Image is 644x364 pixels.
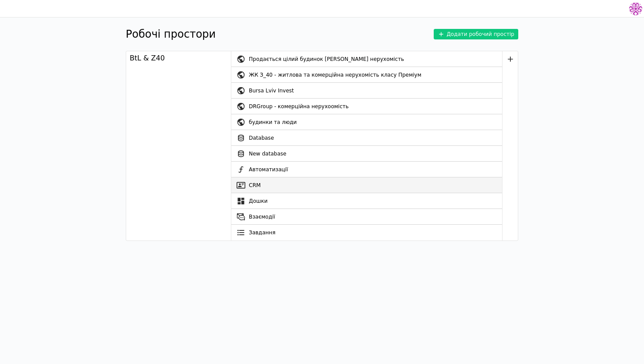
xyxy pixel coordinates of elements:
[629,2,642,15] img: 137b5da8a4f5046b86490006a8dec47a
[249,67,502,83] div: ЖК З_40 - житлова та комерційна нерухомість класу Преміум
[249,114,502,130] div: будинки та люди
[231,193,502,209] a: Дошки
[231,67,502,83] a: ЖК З_40 - житлова та комерційна нерухомість класу Преміум
[231,114,502,130] a: будинки та люди
[231,51,502,67] a: Продається цілий будинок [PERSON_NAME] нерухомість
[126,26,216,42] h1: Робочі простори
[231,177,502,193] a: CRM
[231,99,502,114] a: DRGroup - комерційна нерухоомість
[130,53,165,64] div: BtL & Z40
[249,99,502,114] div: DRGroup - комерційна нерухоомість
[249,83,502,99] div: Bursa Lviv Invest
[231,83,502,99] a: Bursa Lviv Invest
[434,29,518,39] button: Додати робочий простір
[231,162,502,177] a: Автоматизації
[231,130,502,146] a: Database
[231,209,502,225] a: Взаємодії
[231,225,502,240] a: Завдання
[249,51,502,67] div: Продається цілий будинок [PERSON_NAME] нерухомість
[231,146,502,162] a: New database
